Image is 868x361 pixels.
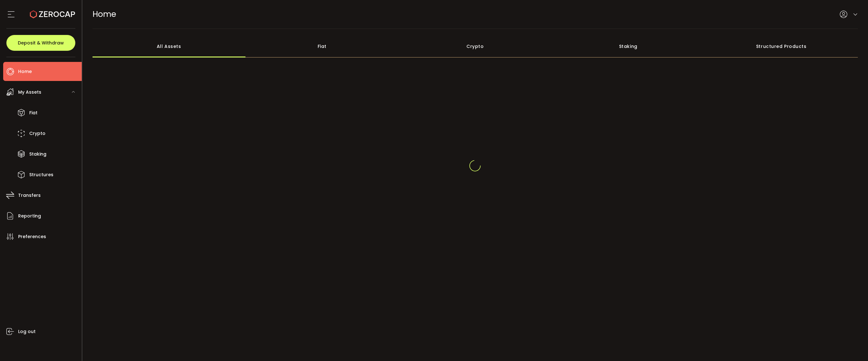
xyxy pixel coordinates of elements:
[18,67,32,76] span: Home
[18,232,46,241] span: Preferences
[18,191,41,200] span: Transfers
[29,170,53,179] span: Structures
[399,35,552,57] div: Crypto
[93,9,116,20] span: Home
[6,35,75,51] button: Deposit & Withdraw
[552,35,705,57] div: Staking
[29,150,46,159] span: Staking
[18,41,64,45] span: Deposit & Withdraw
[18,327,36,336] span: Log out
[705,35,858,57] div: Structured Products
[93,35,246,57] div: All Assets
[29,108,38,117] span: Fiat
[29,129,45,138] span: Crypto
[18,211,41,221] span: Reporting
[245,35,399,57] div: Fiat
[18,88,41,97] span: My Assets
